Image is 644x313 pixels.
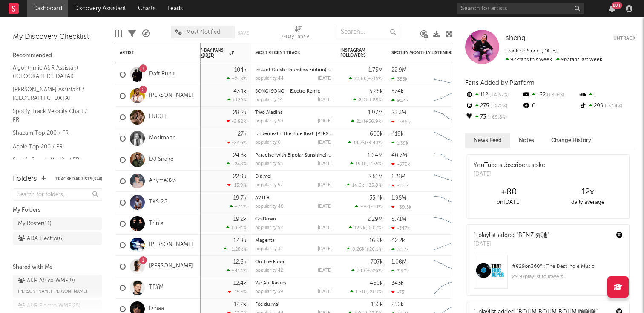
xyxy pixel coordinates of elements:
[255,302,332,307] div: Fée du mal
[467,255,629,295] a: #829on360° : The Best Indie Music29.9kplaylist followers
[359,98,366,103] span: 212
[609,5,615,12] button: 99+
[474,161,545,170] div: YouTube subscribers spike
[149,263,193,270] a: [PERSON_NAME]
[255,68,378,72] a: Instant Crush (Drumless Edition) (feat. [PERSON_NAME])
[391,153,407,158] div: 40.7M
[368,217,383,222] div: 2.29M
[18,286,87,296] span: [PERSON_NAME] [PERSON_NAME]
[227,268,247,273] div: +41.1 %
[255,132,376,136] a: Underneath The Blue (feat. [PERSON_NAME]) - VIP edit
[142,21,150,46] div: A&R Pipeline
[233,153,247,158] div: 24.3k
[238,131,247,137] div: 27k
[238,31,249,35] button: Save
[391,174,405,180] div: 1.21M
[255,281,286,286] a: We Are Ravers
[13,174,37,184] div: Folders
[465,133,510,148] button: News Feed
[120,50,184,55] div: Artist
[347,183,383,188] div: ( )
[13,155,94,165] a: Spotify Search Virality / FR
[430,128,468,149] svg: Chart title
[18,276,75,286] div: A&R Africa WMF ( 9 )
[543,133,600,148] button: Change History
[353,97,383,103] div: ( )
[318,290,332,294] div: [DATE]
[255,89,332,94] div: SONGI SONGI - Electro Remix
[318,140,332,145] div: [DATE]
[255,204,284,209] div: popularity: 48
[255,110,332,115] div: Two Aladins
[369,89,383,94] div: 5.28k
[391,131,404,137] div: 419k
[365,119,382,124] span: +56.9 %
[318,162,332,166] div: [DATE]
[391,89,404,94] div: 574k
[368,110,383,116] div: 1.97M
[430,213,468,235] svg: Chart title
[255,183,283,188] div: popularity: 57
[391,195,406,201] div: 1.95M
[366,247,382,252] span: +26.1 %
[149,177,176,185] a: Anyme023
[354,141,365,145] span: 14.7k
[465,90,522,101] div: 112
[368,153,383,158] div: 10.4M
[13,63,94,81] a: Algorithmic A&R Assistant ([GEOGRAPHIC_DATA])
[200,48,227,58] span: 7-Day Fans Added
[512,272,623,282] div: 29.9k playlist followers
[230,204,247,209] div: +74 %
[255,76,284,81] div: popularity: 44
[149,305,164,313] a: Dinaa
[255,140,281,145] div: popularity: 0
[351,119,383,124] div: ( )
[128,21,136,46] div: Filters
[255,247,283,252] div: popularity: 32
[149,113,167,121] a: HUGEL
[186,29,220,35] span: Most Notified
[391,162,410,167] div: -670k
[370,131,383,137] div: 600k
[227,119,247,124] div: -6.82 %
[391,226,410,231] div: -347k
[13,107,94,124] a: Spotify Track Velocity Chart / FR
[18,234,64,244] div: ADA Electro ( 6 )
[255,268,283,273] div: popularity: 42
[506,57,552,62] span: 922 fans this week
[255,238,332,243] div: Magenta
[149,156,173,163] a: DJ Snake
[368,174,383,180] div: 2.51M
[369,195,383,201] div: 35.4k
[13,51,102,61] div: Recommended
[430,235,468,256] svg: Chart title
[506,35,526,42] span: sheng
[255,281,332,286] div: We Are Ravers
[255,50,319,55] div: Most Recent Track
[391,183,409,188] div: -114k
[352,183,364,188] span: 14.6k
[579,101,635,112] div: 299
[233,174,247,180] div: 22.9k
[430,192,468,213] svg: Chart title
[281,21,315,46] div: 7-Day Fans Added (7-Day Fans Added)
[522,90,578,101] div: 162
[371,302,383,307] div: 156k
[227,183,247,188] div: -13.9 %
[356,119,364,124] span: 21k
[348,140,383,145] div: ( )
[149,220,163,227] a: Trinix
[228,289,247,295] div: -15.5 %
[391,268,409,274] div: 7.97k
[233,259,247,265] div: 12.6k
[13,217,102,230] a: My Roster(11)
[391,217,406,222] div: 8.71M
[391,110,406,116] div: 23.3M
[340,48,370,58] div: Instagram Followers
[367,226,382,231] span: -2.07 %
[255,132,332,136] div: Underneath The Blue (feat. Joe Cleere) - VIP edit
[149,241,193,249] a: [PERSON_NAME]
[227,161,247,167] div: +248 %
[430,256,468,277] svg: Chart title
[255,68,332,72] div: Instant Crush (Drumless Edition) (feat. Julian Casablancas)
